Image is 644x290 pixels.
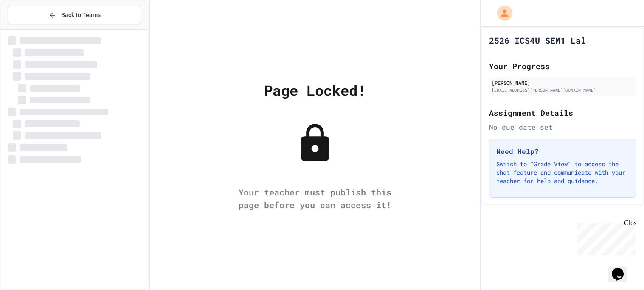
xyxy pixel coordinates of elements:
[492,87,634,93] div: [EMAIL_ADDRESS][PERSON_NAME][DOMAIN_NAME]
[488,3,515,23] div: My Account
[489,34,586,46] h1: 2526 ICS4U SEM1 Lal
[489,60,636,72] h2: Your Progress
[608,256,636,282] iframe: chat widget
[496,160,629,185] p: Switch to "Grade View" to access the chat feature and communicate with your teacher for help and ...
[61,11,101,20] span: Back to Teams
[489,107,636,119] h2: Assignment Details
[264,79,366,101] div: Page Locked!
[8,6,141,24] button: Back to Teams
[3,3,59,54] div: Chat with us now!Close
[489,122,636,132] div: No due date set
[496,146,629,156] h3: Need Help?
[230,186,400,211] div: Your teacher must publish this page before you can access it!
[574,219,636,255] iframe: chat widget
[492,79,634,86] div: [PERSON_NAME]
